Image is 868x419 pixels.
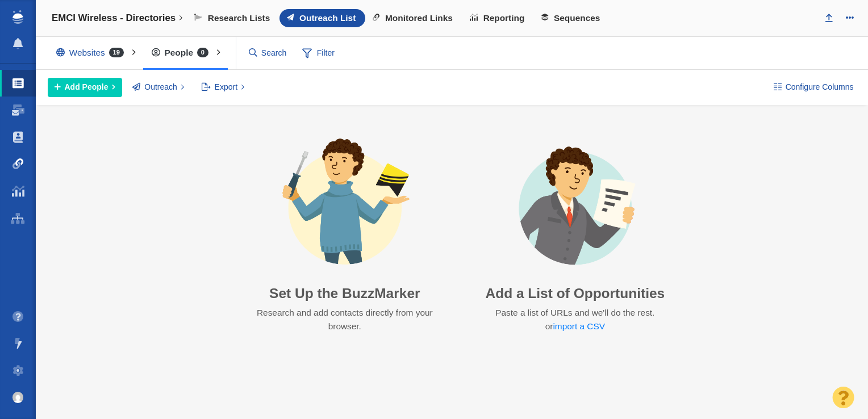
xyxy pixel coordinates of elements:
span: Configure Columns [786,81,854,93]
span: Research Lists [208,13,270,23]
span: Outreach [144,81,177,93]
button: Configure Columns [767,78,860,97]
button: Export [195,78,251,97]
a: import a CSV [553,321,605,331]
h4: EMCI Wireless - Directories [52,12,176,24]
a: Sequences [534,9,610,27]
span: Export [215,81,237,93]
img: avatar-import-list.png [494,137,657,276]
input: Search [244,43,292,63]
h3: Add a List of Opportunities [485,285,665,301]
a: Outreach List [279,9,365,27]
span: 19 [109,48,124,57]
img: avatar-buzzmarker-setup.png [264,137,426,276]
a: Reporting [462,9,534,27]
div: Websites [48,40,137,66]
p: Research and add contacts directly from your browser. [249,306,440,334]
span: Add People [65,81,108,93]
span: Reporting [483,13,525,23]
span: Sequences [554,13,600,23]
span: Outreach List [299,13,356,23]
button: Add People [48,78,122,97]
img: buzzstream_logo_iconsimple.png [12,10,23,24]
span: Monitored Links [385,13,453,23]
h3: Set Up the BuzzMarker [239,285,450,301]
a: Research Lists [187,9,279,27]
p: Paste a list of URLs and we'll do the rest. or [494,306,656,334]
a: Monitored Links [365,9,462,27]
img: 0a657928374d280f0cbdf2a1688580e1 [12,392,24,403]
button: Outreach [126,78,191,97]
span: Filter [296,43,341,64]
